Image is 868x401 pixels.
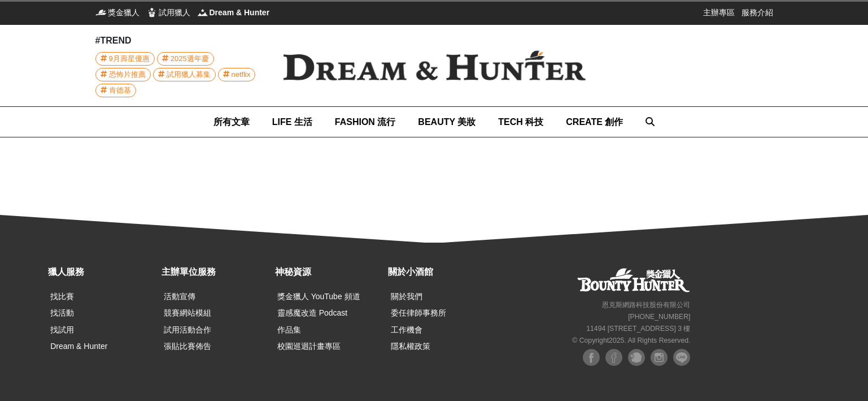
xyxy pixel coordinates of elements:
[159,7,190,18] span: 試用獵人
[703,7,735,18] a: 主辦專區
[95,68,151,81] a: 恐怖片推薦
[197,7,270,18] a: Dream & HunterDream & Hunter
[95,7,107,18] img: 獎金獵人
[673,349,690,366] img: LINE
[95,7,139,18] a: 獎金獵人獎金獵人
[146,7,158,18] img: 試用獵人
[109,53,150,65] span: 9月壽星優惠
[275,265,383,279] div: 神秘資源
[171,53,209,65] span: 2025週年慶
[95,84,136,97] a: 肯德基
[628,349,645,366] img: Plurk
[109,84,131,97] span: 肯德基
[572,337,690,344] small: © Copyright 2025 . All Rights Reserved.
[265,32,604,99] img: Dream & Hunter
[566,107,623,137] a: CREATE 創作
[418,117,476,127] span: BEAUTY 美妝
[498,117,543,127] span: TECH 科技
[741,7,773,18] a: 服務介紹
[391,292,422,301] a: 關於我們
[272,117,312,127] span: LIFE 生活
[164,308,211,317] a: 競賽網站模組
[232,68,251,81] span: netflix
[218,68,256,81] a: netflix
[605,349,622,366] img: Facebook
[651,349,668,366] img: Instagram
[418,107,476,137] a: BEAUTY 美妝
[277,292,360,301] a: 獎金獵人 YouTube 頻道
[153,68,216,81] a: 試用獵人募集
[50,325,74,334] a: 找試用
[335,107,396,137] a: FASHION 流行
[272,107,312,137] a: LIFE 生活
[50,292,74,301] a: 找比賽
[95,52,155,66] a: 9月壽星優惠
[391,325,422,334] a: 工作機會
[566,117,623,127] span: CREATE 創作
[50,308,74,317] a: 找活動
[48,265,156,279] div: 獵人服務
[157,52,214,66] a: 2025週年慶
[277,308,347,317] a: 靈感魔改造 Podcast
[498,107,543,137] a: TECH 科技
[164,342,211,351] a: 張貼比賽佈告
[167,68,211,81] span: 試用獵人募集
[162,265,269,279] div: 主辦單位服務
[335,117,396,127] span: FASHION 流行
[586,325,690,333] small: 11494 [STREET_ADDRESS] 3 樓
[388,265,496,279] div: 關於小酒館
[197,7,208,18] img: Dream & Hunter
[628,313,690,321] small: [PHONE_NUMBER]
[277,342,341,351] a: 校園巡迴計畫專區
[164,325,211,334] a: 試用活動合作
[213,117,250,127] span: 所有文章
[391,342,430,351] a: 隱私權政策
[95,34,265,48] div: #TREND
[108,7,139,18] span: 獎金獵人
[146,7,190,18] a: 試用獵人試用獵人
[109,68,146,81] span: 恐怖片推薦
[50,342,107,351] a: Dream & Hunter
[210,7,270,18] span: Dream & Hunter
[277,325,301,334] a: 作品集
[583,349,600,366] img: Facebook
[213,107,250,137] a: 所有文章
[577,268,690,292] a: 獎金獵人
[602,301,690,309] small: 恩克斯網路科技股份有限公司
[164,292,195,301] a: 活動宣傳
[391,308,446,317] a: 委任律師事務所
